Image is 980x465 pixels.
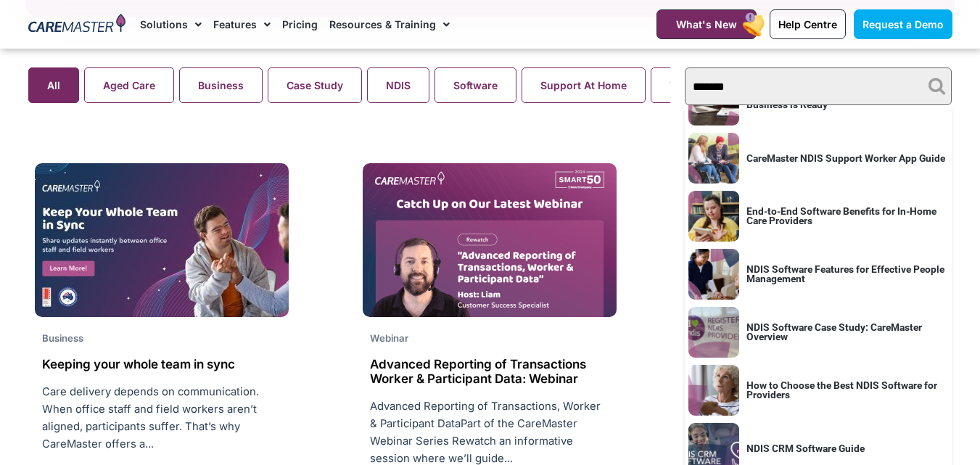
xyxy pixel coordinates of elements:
img: CareMaster NDIS Support Worker App Guide [688,133,739,184]
img: CM Generic Facebook Post-6 [35,163,289,317]
button: Aged Care [84,67,174,103]
img: CareMaster Logo [28,14,126,36]
a: Help Centre [770,9,846,39]
button: Software [435,67,516,103]
p: Care delivery depends on communication. When office staff and field workers aren’t aligned, parti... [42,383,281,453]
button: Webinar [651,67,730,103]
a: NDIS CRM Software Guide [746,443,865,454]
h2: Keeping your whole team in sync [42,357,281,371]
span: Request a Demo [862,18,944,30]
img: NDIS Software Case Study: CareMaster Overview [688,307,739,358]
img: End-to-End Software Benefits for In-Home Care Providers [688,191,739,242]
a: How to Choose the Best NDIS Software for Providers [746,379,937,400]
span: Business [42,332,83,344]
a: End-to-End Software Benefits for In-Home Care Providers [746,205,936,226]
span: What's New [676,18,737,30]
a: CareMaster NDIS Support Worker App Guide [746,152,945,164]
a: What's New [656,9,757,39]
span: Help Centre [778,18,837,30]
img: How to Choose the Best NDIS Software for Providers [688,365,739,416]
button: NDIS [367,67,429,103]
a: NDIS Software Features for Effective People Management [746,263,944,284]
span: Webinar [370,332,408,344]
button: Support At Home [522,67,646,103]
button: Case Study [268,67,362,103]
a: Request a Demo [854,9,952,39]
img: REWATCH Advanced Reporting of Transactions, Worker & Participant Data_Website Thumb [363,163,617,317]
button: Business [179,67,263,103]
a: NDIS Software Case Study: CareMaster Overview [746,321,922,342]
button: All [28,67,79,103]
h2: Advanced Reporting of Transactions Worker & Participant Data: Webinar [370,357,609,387]
img: NDIS Software Features for Effective People Management [688,249,739,300]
